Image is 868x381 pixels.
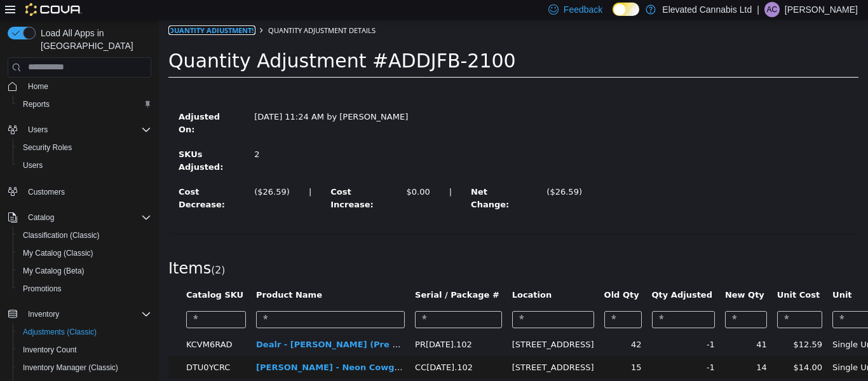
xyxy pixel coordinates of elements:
[18,342,151,357] span: Inventory Count
[13,262,156,280] button: My Catalog (Beta)
[23,327,97,337] span: Adjustments (Classic)
[140,167,162,179] label: |
[97,270,166,282] button: Product Name
[18,140,77,155] a: Security Roles
[18,360,151,375] span: Inventory Manager (Classic)
[18,228,105,243] a: Classification (Classic)
[353,343,435,353] span: [STREET_ADDRESS]
[561,314,613,337] td: 41
[18,140,151,155] span: Security Roles
[28,187,65,197] span: Customers
[668,337,724,360] td: Single Unit
[97,343,344,353] a: [PERSON_NAME] - Neon Cowgirl Smalls (Flower 3.5g)
[764,2,780,17] div: Ashley Carter
[13,280,156,298] button: Promotions
[445,270,483,282] button: Old Qty
[22,314,92,337] td: KCVM6RAD
[613,16,613,17] span: Dark Mode
[18,158,151,173] span: Users
[162,167,238,191] label: Cost Increase:
[256,270,343,282] button: Serial / Package #
[613,337,668,360] td: $14.00
[86,92,259,104] div: [DATE] 11:24 AM by [PERSON_NAME]
[18,324,151,340] span: Adjustments (Classic)
[109,6,217,16] span: Quantity Adjustment Details
[440,337,488,360] td: 15
[23,160,43,170] span: Users
[251,337,348,360] td: CC[DATE].102
[23,345,77,355] span: Inventory Count
[23,248,93,258] span: My Catalog (Classic)
[674,270,695,282] button: Unit
[18,342,82,357] a: Inventory Count
[23,122,53,137] button: Users
[13,226,156,244] button: Classification (Classic)
[564,3,602,16] span: Feedback
[28,81,48,92] span: Home
[23,210,59,225] button: Catalog
[3,209,156,226] button: Catalog
[10,6,97,16] a: Quantity Adjustments
[18,281,151,296] span: Promotions
[23,142,72,153] span: Security Roles
[23,122,151,137] span: Users
[18,360,123,375] a: Inventory Manager (Classic)
[23,210,151,225] span: Catalog
[18,97,151,112] span: Reports
[13,341,156,359] button: Inventory Count
[18,228,151,243] span: Classification (Classic)
[97,321,297,330] a: Dealr - [PERSON_NAME] (Pre Rolls 5x 0.5g)
[52,246,66,257] small: ( )
[23,183,151,199] span: Customers
[13,323,156,341] button: Adjustments (Classic)
[613,3,639,16] input: Dark Mode
[13,244,156,262] button: My Catalog (Classic)
[618,270,663,282] button: Unit Cost
[18,97,55,112] a: Reports
[18,263,151,279] span: My Catalog (Beta)
[757,2,759,17] p: |
[668,314,724,337] td: Single Unit
[10,129,86,154] label: SKUs Adjusted:
[613,314,668,337] td: $12.59
[25,3,82,16] img: Cova
[23,307,151,322] span: Inventory
[248,167,271,179] div: $0.00
[10,31,357,53] span: Quantity Adjustment #ADDJFB-2100
[662,2,752,17] p: Elevated Cannabis Ltd
[27,270,87,282] button: Catalog SKU
[56,246,62,257] span: 2
[18,263,90,279] a: My Catalog (Beta)
[353,321,435,330] span: [STREET_ADDRESS]
[23,78,151,94] span: Home
[488,337,561,360] td: -1
[13,359,156,377] button: Inventory Manager (Classic)
[28,309,59,319] span: Inventory
[18,246,98,261] a: My Catalog (Classic)
[23,99,50,109] span: Reports
[23,184,70,200] a: Customers
[3,305,156,323] button: Inventory
[28,212,54,223] span: Catalog
[18,324,102,340] a: Adjustments (Classic)
[785,2,858,17] p: [PERSON_NAME]
[23,307,64,322] button: Inventory
[3,182,156,200] button: Customers
[18,281,67,296] a: Promotions
[13,139,156,156] button: Security Roles
[561,337,613,360] td: 14
[28,125,48,135] span: Users
[13,95,156,113] button: Reports
[3,121,156,139] button: Users
[23,79,53,94] a: Home
[10,92,86,116] label: Adjusted On:
[767,2,778,17] span: AC
[281,167,302,179] label: |
[36,27,151,52] span: Load All Apps in [GEOGRAPHIC_DATA]
[251,314,348,337] td: PR[DATE].102
[566,270,608,282] button: New Qty
[95,129,191,142] div: 2
[3,77,156,95] button: Home
[488,314,561,337] td: -1
[302,167,378,191] label: Net Change:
